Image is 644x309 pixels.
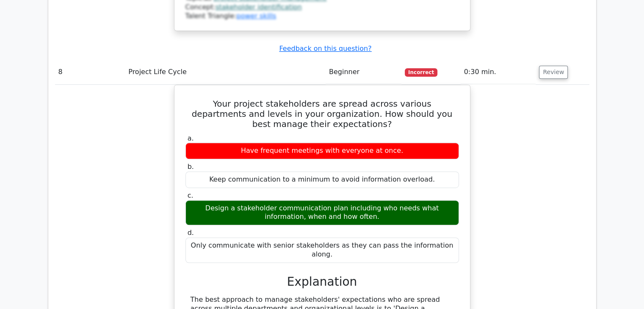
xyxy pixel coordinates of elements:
span: b. [188,163,194,171]
td: Project Life Cycle [125,60,326,84]
a: stakeholder identification [216,3,302,11]
td: 0:30 min. [461,60,536,84]
td: Beginner [326,60,401,84]
div: Keep communication to a minimum to avoid information overload. [185,171,459,188]
h5: Your project stakeholders are spread across various departments and levels in your organization. ... [185,99,460,129]
span: d. [188,229,194,237]
button: Review [539,66,568,79]
h3: Explanation [191,275,454,289]
td: 8 [55,60,125,84]
div: Design a stakeholder communication plan including who needs what information, when and how often. [185,200,459,226]
a: power skills [236,12,276,20]
div: Only communicate with senior stakeholders as they can pass the information along. [185,237,459,263]
div: Have frequent meetings with everyone at once. [185,143,459,159]
a: Feedback on this question? [279,44,371,52]
span: a. [188,134,194,142]
span: c. [188,191,193,199]
span: Incorrect [405,68,437,77]
div: Concept: [185,3,459,12]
